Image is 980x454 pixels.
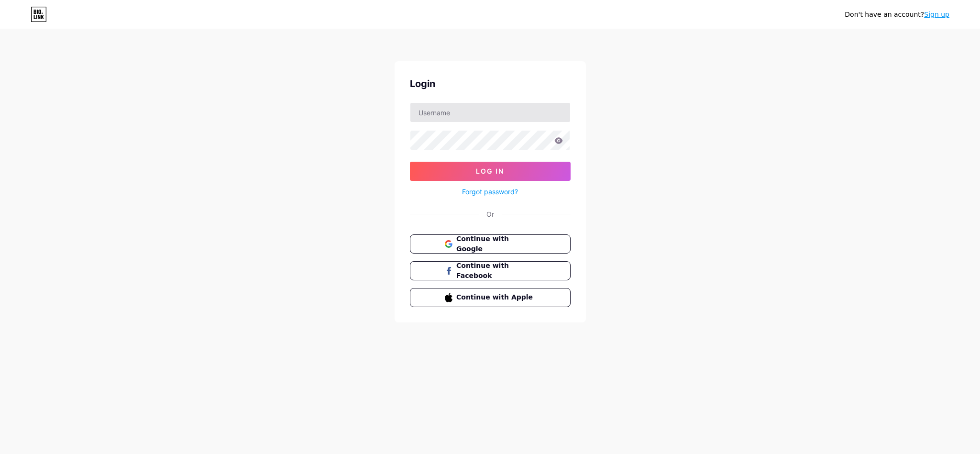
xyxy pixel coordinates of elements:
div: Or [486,209,494,219]
button: Continue with Apple [410,288,571,307]
span: Log In [476,167,504,175]
a: Sign up [924,11,949,18]
button: Continue with Facebook [410,261,571,280]
span: Continue with Google [456,234,535,254]
div: Don't have an account? [845,10,949,20]
span: Continue with Facebook [456,261,535,281]
button: Log In [410,162,571,181]
a: Forgot password? [462,187,518,197]
span: Continue with Apple [456,292,535,302]
div: Login [410,77,571,91]
input: Username [410,103,570,122]
button: Continue with Google [410,234,571,254]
